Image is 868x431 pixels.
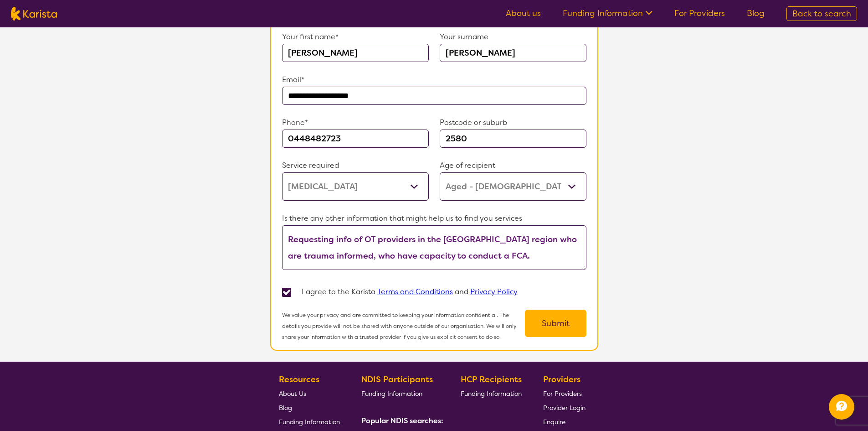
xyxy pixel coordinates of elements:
[282,73,586,87] p: Email*
[506,8,541,19] a: About us
[747,8,765,19] a: Blog
[440,159,586,172] p: Age of recipient
[674,8,725,19] a: For Providers
[440,116,586,130] p: Postcode or suburb
[461,386,522,400] a: Funding Information
[282,30,429,44] p: Your first name*
[282,159,429,172] p: Service required
[279,418,340,426] span: Funding Information
[282,310,525,343] p: We value your privacy and are committed to keeping your information confidential. The details you...
[279,374,319,385] b: Resources
[543,418,565,426] span: Enquire
[543,404,586,412] span: Provider Login
[440,30,586,44] p: Your surname
[543,386,586,400] a: For Providers
[786,6,857,21] a: Back to search
[361,389,422,398] span: Funding Information
[282,116,429,130] p: Phone*
[563,8,652,19] a: Funding Information
[829,394,854,420] button: Channel Menu
[279,415,340,429] a: Funding Information
[470,287,518,296] a: Privacy Policy
[543,400,586,415] a: Provider Login
[302,285,518,299] p: I agree to the Karista and
[792,8,851,19] span: Back to search
[11,7,57,21] img: Karista logo
[525,310,586,337] button: Submit
[377,287,453,296] a: Terms and Conditions
[279,400,340,415] a: Blog
[279,404,292,412] span: Blog
[543,389,582,398] span: For Providers
[361,386,440,400] a: Funding Information
[461,389,522,398] span: Funding Information
[361,416,443,426] b: Popular NDIS searches:
[461,374,522,385] b: HCP Recipients
[279,386,340,400] a: About Us
[543,374,580,385] b: Providers
[279,389,306,398] span: About Us
[282,212,586,225] p: Is there any other information that might help us to find you services
[361,374,433,385] b: NDIS Participants
[543,415,586,429] a: Enquire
